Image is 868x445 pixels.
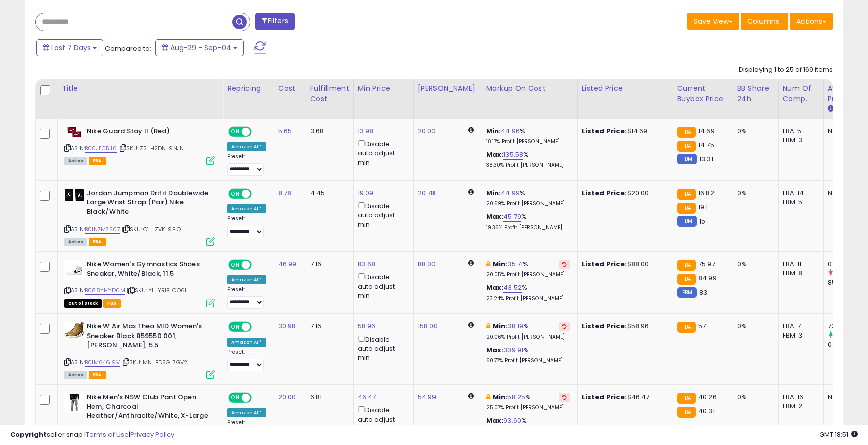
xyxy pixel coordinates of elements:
[486,271,570,278] p: 20.05% Profit [PERSON_NAME]
[582,392,627,402] b: Listed Price:
[64,189,84,201] img: 41O4-ktxVUL._SL40_.jpg
[783,189,816,198] div: FBA: 14
[486,150,504,159] b: Max:
[698,188,714,198] span: 16.82
[783,136,816,145] div: FBM: 3
[677,287,697,298] small: FBM
[122,225,181,233] span: | SKU: C1-LZVK-9PIQ
[118,144,184,152] span: | SKU: ZS-H2DN-9NJN
[255,13,294,30] button: Filters
[64,127,215,164] div: ASIN:
[783,269,816,278] div: FBM: 8
[698,259,715,269] span: 75.97
[677,189,696,200] small: FBA
[51,43,91,53] span: Last 7 Days
[250,261,266,269] span: OFF
[486,345,504,355] b: Max:
[698,321,706,331] span: 57
[278,392,296,402] a: 20.00
[227,349,266,371] div: Preset:
[227,215,266,238] div: Preset:
[677,407,696,418] small: FBA
[229,394,242,402] span: ON
[582,321,627,331] b: Listed Price:
[486,212,570,231] div: %
[250,323,266,331] span: OFF
[486,224,570,231] p: 19.35% Profit [PERSON_NAME]
[64,189,215,245] div: ASIN:
[677,127,696,138] small: FBA
[358,126,374,136] a: 13.98
[229,128,242,136] span: ON
[130,430,174,439] a: Privacy Policy
[121,358,187,366] span: | SKU: MN-BDSG-7GV2
[493,259,508,269] b: Min:
[229,189,242,198] span: ON
[486,404,570,411] p: 25.07% Profit [PERSON_NAME]
[64,322,215,378] div: ASIN:
[698,140,714,150] span: 14.75
[503,150,523,160] a: 135.58
[737,322,771,331] div: 0%
[358,138,406,167] div: Disable auto adjust min
[582,189,665,198] div: $20.00
[828,393,861,402] div: N/A
[64,157,87,165] span: All listings currently available for purchase on Amazon
[10,430,47,439] strong: Copyright
[677,141,696,152] small: FBA
[486,188,501,198] b: Min:
[85,358,120,367] a: B01M646I9V
[783,322,816,331] div: FBA: 7
[418,392,437,402] a: 54.99
[250,394,266,402] span: OFF
[87,322,209,353] b: Nike W Air Max Thea MID Women's Sneaker Black 859550 001, [PERSON_NAME], 5.5
[170,43,231,53] span: Aug-29 - Sep-04
[278,321,296,331] a: 30.98
[85,286,125,295] a: B088YHYD6M
[582,83,669,94] div: Listed Price
[790,13,833,30] button: Actions
[358,200,406,230] div: Disable auto adjust min
[227,275,266,284] div: Amazon AI *
[699,216,705,226] span: 15
[227,142,266,151] div: Amazon AI *
[503,345,523,355] a: 309.91
[699,154,713,164] span: 13.31
[819,430,858,439] span: 2025-09-13 18:51 GMT
[828,83,864,104] div: Avg Win Price
[698,392,717,402] span: 40.26
[486,260,570,278] div: %
[698,273,717,283] span: 84.99
[62,83,219,94] div: Title
[155,39,244,56] button: Aug-29 - Sep-04
[828,127,861,136] div: N/A
[36,39,103,56] button: Last 7 Days
[486,283,504,292] b: Max:
[486,138,570,145] p: 18.17% Profit [PERSON_NAME]
[86,430,129,439] a: Terms of Use
[582,322,665,331] div: $58.96
[358,83,409,94] div: Min Price
[105,44,151,53] span: Compared to:
[747,16,779,26] span: Columns
[486,189,570,207] div: %
[87,189,209,219] b: Jordan Jumpman Drifit Doublewide Large Wrist Strap (Pair) Nike Black/White
[507,321,523,331] a: 38.19
[310,260,346,269] div: 7.16
[737,127,771,136] div: 0%
[227,153,266,176] div: Preset:
[582,127,665,136] div: $14.69
[677,203,696,214] small: FBA
[482,79,577,119] th: The percentage added to the cost of goods (COGS) that forms the calculator for Min & Max prices.
[783,393,816,402] div: FBA: 16
[486,346,570,364] div: %
[486,126,501,136] b: Min:
[486,283,570,302] div: %
[737,260,771,269] div: 0%
[87,260,209,281] b: Nike Women's Gymnastics Shoes Sneaker, White/Black, 11.5
[503,283,522,293] a: 43.52
[677,154,697,164] small: FBM
[64,260,215,306] div: ASIN:
[127,286,187,294] span: | SKU: YL-YRIB-OO6L
[64,238,87,246] span: All listings currently available for purchase on Amazon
